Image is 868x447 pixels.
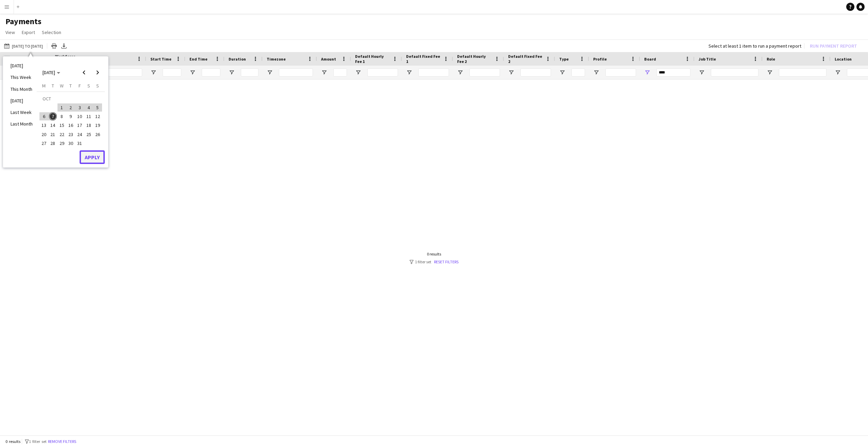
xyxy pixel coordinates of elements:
[58,103,66,112] span: 1
[60,83,64,89] span: W
[355,69,361,76] button: Open Filter Menu
[3,42,44,50] button: [DATE] to [DATE]
[84,103,93,112] button: 04-10-2025
[57,121,66,130] button: 15-10-2025
[85,130,93,138] span: 25
[355,54,390,64] span: Default Hourly Fee 1
[66,139,75,148] button: 30-10-2025
[39,94,102,103] td: OCT
[85,112,93,120] span: 11
[39,28,64,37] a: Selection
[469,68,500,77] input: Default Hourly Fee 2 Filter Input
[93,103,102,112] button: 05-10-2025
[93,130,102,139] button: 26-10-2025
[67,103,75,112] span: 2
[58,112,66,120] span: 8
[229,69,235,76] button: Open Filter Menu
[6,106,37,118] li: Last Week
[457,69,463,76] button: Open Filter Menu
[49,130,57,138] span: 21
[279,68,313,77] input: Timezone Filter Input
[189,56,207,62] span: End Time
[93,121,102,130] button: 19-10-2025
[410,251,458,256] div: 0 results
[49,139,57,147] span: 28
[57,103,66,112] button: 01-10-2025
[40,112,48,120] span: 6
[605,68,636,77] input: Profile Filter Input
[6,118,37,130] li: Last Month
[42,83,46,89] span: M
[67,112,75,120] span: 9
[57,130,66,139] button: 22-10-2025
[6,83,37,95] li: This Month
[57,112,66,121] button: 08-10-2025
[39,130,48,139] button: 20-10-2025
[508,69,514,76] button: Open Filter Menu
[48,130,57,139] button: 21-10-2025
[559,56,569,62] span: Type
[79,83,81,89] span: F
[163,68,181,77] input: Start Time Filter Input
[67,121,75,130] span: 16
[593,56,607,62] span: Profile
[767,56,775,62] span: Role
[22,29,35,35] span: Export
[267,69,273,76] button: Open Filter Menu
[93,112,102,121] button: 12-10-2025
[75,139,84,148] button: 31-10-2025
[779,68,827,77] input: Role Filter Input
[40,139,48,147] span: 27
[49,121,57,130] span: 14
[50,42,58,50] app-action-btn: Print
[508,54,543,64] span: Default Fixed Fee 2
[76,121,84,130] span: 17
[5,29,15,35] span: View
[202,68,220,77] input: End Time Filter Input
[708,43,801,49] div: Select at least 1 item to run a payment report
[67,139,75,147] span: 30
[60,42,68,50] app-action-btn: Export XLSX
[75,103,84,112] button: 03-10-2025
[150,56,171,62] span: Start Time
[189,69,196,76] button: Open Filter Menu
[43,69,55,76] span: [DATE]
[66,103,75,112] button: 02-10-2025
[58,130,66,138] span: 22
[3,28,18,37] a: View
[40,130,48,138] span: 20
[457,54,492,64] span: Default Hourly Fee 2
[42,29,61,35] span: Selection
[40,121,48,130] span: 13
[96,83,99,89] span: S
[94,130,102,138] span: 26
[94,112,102,120] span: 12
[77,66,91,79] button: Previous month
[835,56,852,62] span: Location
[520,68,551,77] input: Default Fixed Fee 2 Filter Input
[47,438,78,445] button: Remove filters
[52,83,54,89] span: T
[85,121,93,130] span: 18
[75,112,84,121] button: 10-10-2025
[644,56,656,62] span: Board
[644,69,650,76] button: Open Filter Menu
[434,259,458,264] a: Reset filters
[58,121,66,130] span: 15
[55,54,80,64] span: Workforce ID
[48,139,57,148] button: 28-10-2025
[39,121,48,130] button: 13-10-2025
[229,56,246,62] span: Duration
[321,56,336,62] span: Amount
[66,130,75,139] button: 23-10-2025
[108,68,142,77] input: Name Filter Input
[267,56,286,62] span: Timezone
[91,66,104,79] button: Next month
[6,60,37,71] li: [DATE]
[835,69,841,76] button: Open Filter Menu
[593,69,599,76] button: Open Filter Menu
[6,95,37,106] li: [DATE]
[40,66,63,79] button: Choose month and year
[406,69,412,76] button: Open Filter Menu
[410,259,458,264] div: 1 filter set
